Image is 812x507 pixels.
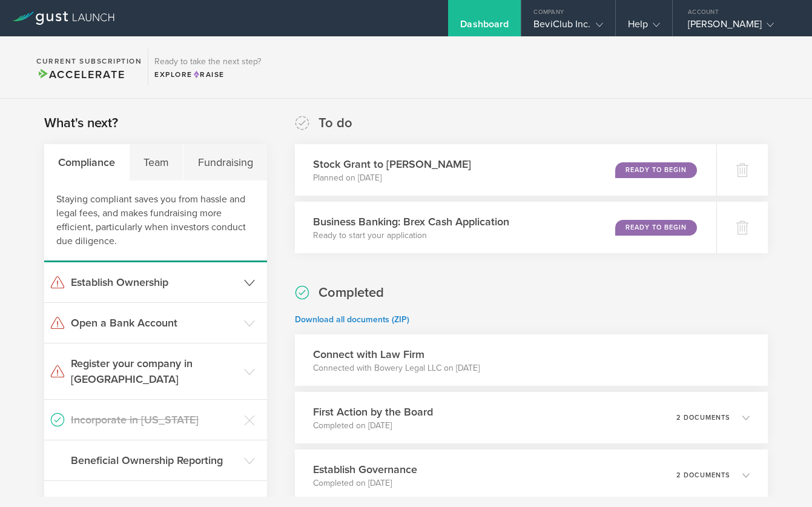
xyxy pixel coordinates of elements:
p: Ready to start your application [313,230,509,242]
h3: Ready to take the next step? [154,58,261,66]
h3: Establish Governance [313,462,417,477]
h3: First Action by the Board [313,404,433,420]
h3: Establish Ownership [71,274,238,290]
h3: Incorporate in [US_STATE] [71,412,238,428]
h2: Completed [319,284,384,302]
h3: Register your company in [GEOGRAPHIC_DATA] [71,356,238,387]
div: Stock Grant to [PERSON_NAME]Planned on [DATE]Ready to Begin [295,144,716,196]
h3: Stock Grant to [PERSON_NAME] [313,156,471,172]
div: Business Banking: Brex Cash ApplicationReady to start your applicationReady to Begin [295,202,716,253]
div: Compliance [44,144,130,181]
h3: Open a Bank Account [71,315,238,331]
a: Download all documents (ZIP) [295,314,409,325]
h3: Business Banking: Brex Cash Application [313,214,509,230]
h2: What's next? [44,114,118,132]
div: BeviClub Inc. [533,18,602,36]
div: Help [628,18,660,36]
p: Connected with Bowery Legal LLC on [DATE] [313,362,480,374]
span: Accelerate [36,68,125,81]
p: 2 documents [676,472,730,479]
div: Ready to take the next step?ExploreRaise [148,48,267,86]
p: Completed on [DATE] [313,477,417,489]
h3: Connect with Law Firm [313,346,480,362]
p: Completed on [DATE] [313,420,433,432]
div: Explore [154,69,261,80]
div: Staying compliant saves you from hassle and legal fees, and makes fundraising more efficient, par... [44,181,267,262]
div: Ready to Begin [615,162,697,178]
div: Fundraising [183,144,266,181]
h3: Beneficial Ownership Reporting [71,452,238,468]
div: Team [130,144,183,181]
h2: Current Subscription [36,58,142,65]
div: Ready to Begin [615,220,697,236]
p: Planned on [DATE] [313,172,471,184]
span: Raise [193,70,225,79]
div: [PERSON_NAME] [688,18,791,36]
div: Dashboard [460,18,509,36]
h2: To do [319,114,352,132]
p: 2 documents [676,414,730,421]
